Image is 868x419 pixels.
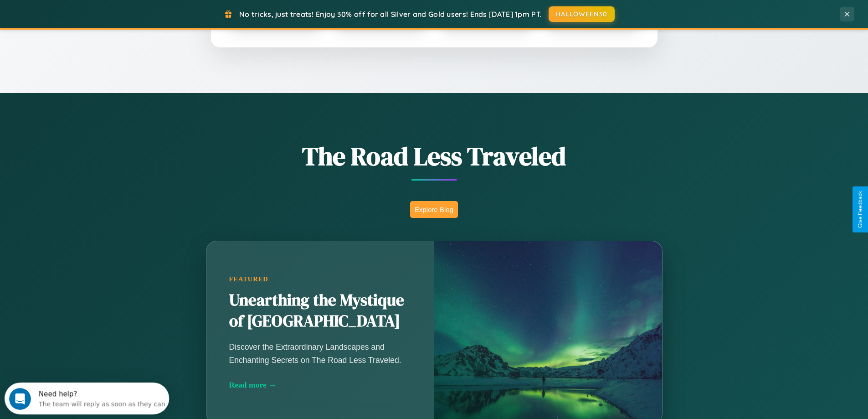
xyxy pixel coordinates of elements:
div: The team will reply as soon as they can [34,15,161,25]
button: Explore Blog [410,201,458,218]
iframe: Intercom live chat discovery launcher [5,383,169,414]
span: No tricks, just treats! Enjoy 30% off for all Silver and Gold users! Ends [DATE] 1pm PT. [239,10,542,19]
h2: Unearthing the Mystique of [GEOGRAPHIC_DATA] [229,290,411,332]
div: Featured [229,275,411,283]
div: Give Feedback [857,191,863,228]
p: Discover the Extraordinary Landscapes and Enchanting Secrets on The Road Less Traveled. [229,341,411,366]
div: Read more → [229,380,411,390]
div: Need help? [34,8,161,15]
button: HALLOWEEN30 [549,6,615,22]
h1: The Road Less Traveled [161,139,708,174]
div: Open Intercom Messenger [4,4,169,29]
iframe: Intercom live chat [9,388,31,410]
